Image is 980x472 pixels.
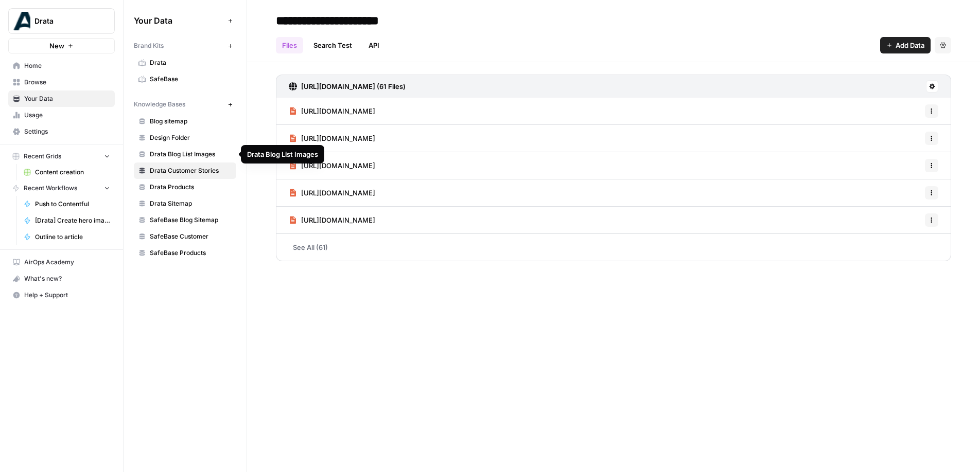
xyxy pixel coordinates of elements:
span: Drata [150,58,232,67]
span: Outline to article [35,232,110,242]
span: Recent Workflows [24,184,77,193]
button: Recent Workflows [8,180,115,196]
a: [URL][DOMAIN_NAME] [289,125,375,152]
h3: [URL][DOMAIN_NAME] (61 Files) [301,81,406,92]
a: [URL][DOMAIN_NAME] [289,98,375,124]
span: Home [24,61,110,70]
span: New [49,41,64,51]
a: Drata Blog List Images [134,146,236,162]
span: AirOps Academy [24,258,110,267]
button: What's new? [8,270,115,287]
a: Drata Customer Stories [134,162,236,179]
a: SafeBase Products [134,245,236,261]
span: [URL][DOMAIN_NAME] [301,188,375,198]
span: Your Data [134,14,224,27]
a: SafeBase Customer [134,228,236,245]
a: [URL][DOMAIN_NAME] [289,207,375,233]
span: [URL][DOMAIN_NAME] [301,133,375,143]
button: New [8,38,115,53]
span: SafeBase Blog Sitemap [150,215,232,225]
span: Recent Grids [24,152,61,161]
a: AirOps Academy [8,254,115,270]
span: [Drata] Create hero image [35,216,110,225]
span: SafeBase Customer [150,232,232,241]
span: Brand Kits [134,41,164,50]
a: Settings [8,123,115,140]
span: SafeBase [150,75,232,84]
a: API [362,37,386,53]
a: Home [8,58,115,74]
a: Search Test [307,37,358,53]
button: Recent Grids [8,149,115,164]
span: Drata [34,16,97,26]
a: Outline to article [19,229,115,245]
span: [URL][DOMAIN_NAME] [301,106,375,116]
span: Drata Products [150,183,232,192]
a: Design Folder [134,130,236,146]
a: See All (61) [276,234,951,261]
a: Drata Sitemap [134,195,236,212]
a: Drata Products [134,179,236,195]
span: Blog sitemap [150,117,232,126]
a: Your Data [8,90,115,107]
a: [Drata] Create hero image [19,212,115,229]
span: Browse [24,78,110,87]
a: [URL][DOMAIN_NAME] [289,179,375,206]
span: Add Data [896,40,924,50]
span: Your Data [24,94,110,103]
a: Blog sitemap [134,113,236,130]
span: Drata Blog List Images [150,150,232,159]
span: Settings [24,127,110,136]
a: Browse [8,74,115,90]
img: Drata Logo [12,12,30,30]
span: Content creation [35,168,110,177]
a: [URL][DOMAIN_NAME] (61 Files) [289,75,406,98]
span: [URL][DOMAIN_NAME] [301,160,375,171]
a: Usage [8,107,115,123]
span: Drata Sitemap [150,199,232,208]
a: [URL][DOMAIN_NAME] [289,152,375,179]
span: [URL][DOMAIN_NAME] [301,215,375,225]
a: Files [276,37,303,53]
button: Help + Support [8,287,115,303]
span: Usage [24,111,110,120]
div: What's new? [9,271,114,286]
button: Workspace: Drata [8,8,115,34]
a: SafeBase [134,71,236,87]
span: Help + Support [24,291,110,300]
span: Design Folder [150,133,232,142]
a: SafeBase Blog Sitemap [134,212,236,228]
span: Knowledge Bases [134,100,185,109]
div: Drata Blog List Images [247,149,318,159]
a: Push to Contentful [19,196,115,212]
a: Content creation [19,164,115,180]
button: Add Data [880,37,931,53]
a: Drata [134,55,236,71]
span: Drata Customer Stories [150,166,232,175]
span: Push to Contentful [35,199,110,209]
span: SafeBase Products [150,248,232,258]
